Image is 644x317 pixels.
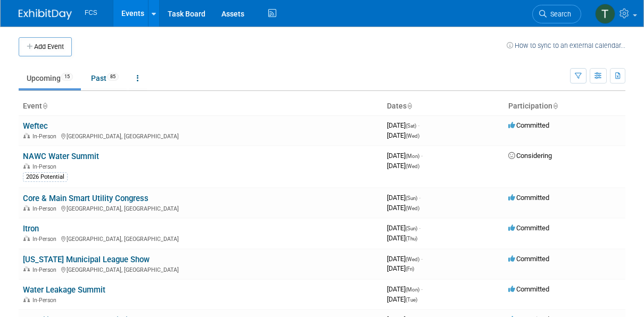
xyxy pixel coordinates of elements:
[508,152,552,160] span: Considering
[23,234,378,243] div: [GEOGRAPHIC_DATA], [GEOGRAPHIC_DATA]
[387,131,419,139] span: [DATE]
[406,133,419,139] span: (Wed)
[387,285,423,293] span: [DATE]
[23,163,30,169] img: In-Person Event
[406,297,417,303] span: (Tue)
[406,226,417,231] span: (Sun)
[383,97,504,115] th: Dates
[419,224,420,232] span: -
[508,121,549,129] span: Committed
[23,255,150,264] a: [US_STATE] Municipal League Show
[61,73,73,81] span: 15
[23,204,378,212] div: [GEOGRAPHIC_DATA], [GEOGRAPHIC_DATA]
[504,97,625,115] th: Participation
[406,256,419,262] span: (Wed)
[552,102,558,110] a: Sort by Participation Type
[421,255,423,263] span: -
[387,162,419,170] span: [DATE]
[107,73,119,81] span: 85
[23,152,99,161] a: NAWC Water Summit
[387,234,417,242] span: [DATE]
[595,4,615,24] img: Tommy Raye
[387,152,423,160] span: [DATE]
[23,224,39,233] a: Itron
[418,121,419,129] span: -
[387,264,414,272] span: [DATE]
[23,297,30,302] img: In-Person Event
[32,133,60,140] span: In-Person
[508,224,549,232] span: Committed
[406,195,417,201] span: (Sun)
[421,285,423,293] span: -
[387,204,419,212] span: [DATE]
[23,131,378,140] div: [GEOGRAPHIC_DATA], [GEOGRAPHIC_DATA]
[19,37,72,56] button: Add Event
[406,236,417,241] span: (Thu)
[23,194,148,203] a: Core & Main Smart Utility Congress
[32,163,60,170] span: In-Person
[407,102,412,110] a: Sort by Start Date
[387,194,420,202] span: [DATE]
[23,205,30,211] img: In-Person Event
[23,285,105,295] a: Water Leakage Summit
[406,153,419,159] span: (Mon)
[387,255,423,263] span: [DATE]
[23,133,30,138] img: In-Person Event
[387,224,420,232] span: [DATE]
[387,295,417,303] span: [DATE]
[83,68,127,88] a: Past85
[406,266,414,272] span: (Fri)
[419,194,420,202] span: -
[23,121,48,131] a: Weftec
[32,236,60,243] span: In-Person
[532,5,581,23] a: Search
[32,297,60,304] span: In-Person
[507,41,625,49] a: How to sync to an external calendar...
[508,285,549,293] span: Committed
[508,255,549,263] span: Committed
[508,194,549,202] span: Committed
[406,163,419,169] span: (Wed)
[42,102,47,110] a: Sort by Event Name
[406,123,416,129] span: (Sat)
[406,205,419,211] span: (Wed)
[547,10,571,18] span: Search
[19,97,383,115] th: Event
[19,68,81,88] a: Upcoming15
[85,9,97,16] span: FCS
[32,266,60,273] span: In-Person
[19,9,72,20] img: ExhibitDay
[387,121,419,129] span: [DATE]
[23,265,378,273] div: [GEOGRAPHIC_DATA], [GEOGRAPHIC_DATA]
[421,152,423,160] span: -
[23,236,30,241] img: In-Person Event
[23,266,30,272] img: In-Person Event
[23,172,68,182] div: 2026 Potential
[32,205,60,212] span: In-Person
[406,287,419,293] span: (Mon)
